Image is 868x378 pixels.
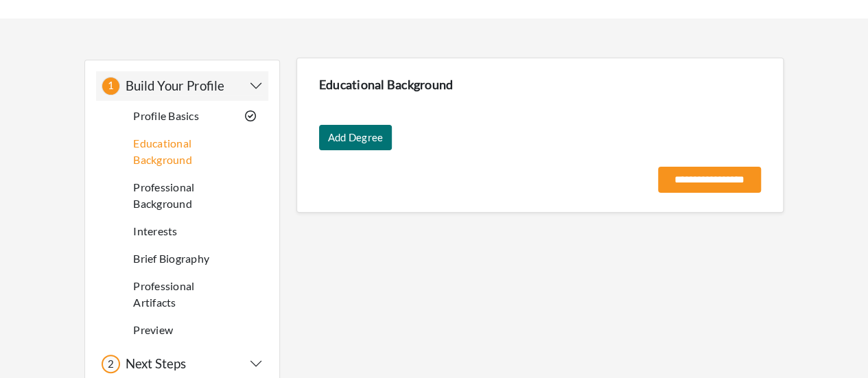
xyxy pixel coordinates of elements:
[133,109,199,122] a: Profile Basics
[120,78,224,94] h5: Build Your Profile
[102,77,263,95] button: 1 Build Your Profile
[102,77,120,95] div: 1
[319,125,392,150] a: Add Degree
[319,78,761,93] h4: Educational Background
[102,355,263,373] button: 2 Next Steps
[120,356,186,372] h5: Next Steps
[102,355,120,373] div: 2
